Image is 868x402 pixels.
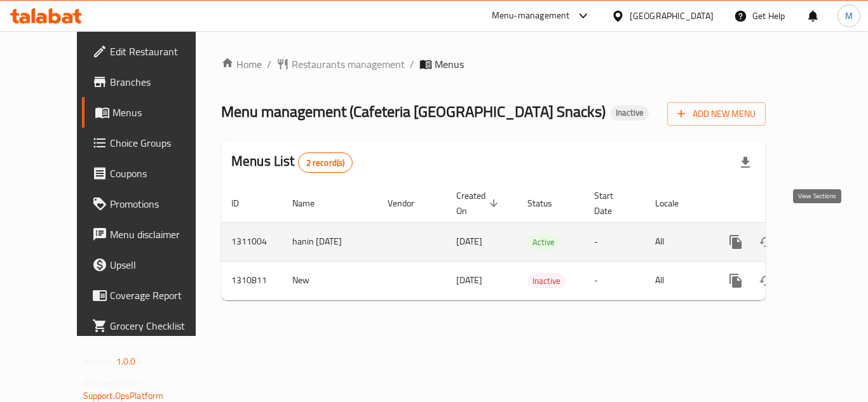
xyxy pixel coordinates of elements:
a: Edit Restaurant [82,36,222,67]
button: Add New Menu [667,102,766,126]
span: 1.0.0 [116,353,136,370]
td: 1310811 [221,261,282,300]
li: / [410,57,414,72]
li: / [267,57,271,72]
span: Promotions [110,196,212,211]
a: Upsell [82,250,222,280]
button: more [721,227,751,257]
span: Menu management ( Cafeteria [GEOGRAPHIC_DATA] Snacks ) [221,97,606,126]
div: Export file [730,147,761,178]
span: Version: [83,353,114,370]
span: Created On [456,188,502,218]
span: Upsell [110,257,212,272]
td: - [584,222,645,261]
span: Edit Restaurant [110,44,212,59]
a: Grocery Checklist [82,311,222,341]
h2: Menus List [231,152,353,173]
span: Get support on: [83,375,142,391]
span: Menus [112,105,212,120]
div: Menu-management [492,8,570,23]
span: Coverage Report [110,288,212,303]
span: Branches [110,74,212,90]
span: Inactive [527,274,566,288]
a: Choice Groups [82,128,222,158]
td: New [282,261,377,300]
span: [DATE] [456,272,482,288]
a: Home [221,57,262,72]
a: Coverage Report [82,280,222,311]
a: Coupons [82,158,222,189]
span: 2 record(s) [299,157,353,169]
a: Menu disclaimer [82,219,222,250]
span: Menus [435,57,464,72]
span: Restaurants management [292,57,405,72]
button: more [721,265,751,296]
button: Change Status [751,265,782,296]
button: Change Status [751,227,782,257]
td: All [645,261,710,300]
span: Add New Menu [677,106,756,122]
span: Start Date [594,188,630,218]
span: Menu disclaimer [110,227,212,242]
span: Vendor [388,196,431,211]
a: Promotions [82,189,222,219]
span: Choice Groups [110,135,212,151]
span: M [845,9,853,23]
span: Coupons [110,166,212,181]
span: Active [527,235,560,250]
a: Restaurants management [276,57,405,72]
div: [GEOGRAPHIC_DATA] [630,9,714,23]
table: enhanced table [221,184,853,300]
td: 1311004 [221,222,282,261]
td: All [645,222,710,261]
span: Inactive [611,107,649,118]
div: Inactive [611,105,649,121]
span: Grocery Checklist [110,318,212,333]
th: Actions [710,184,853,223]
td: - [584,261,645,300]
span: Locale [655,196,695,211]
span: Name [292,196,331,211]
div: Total records count [298,152,353,173]
span: ID [231,196,255,211]
a: Branches [82,67,222,97]
a: Menus [82,97,222,128]
div: Inactive [527,273,566,288]
span: Status [527,196,569,211]
td: hanin [DATE] [282,222,377,261]
nav: breadcrumb [221,57,766,72]
span: [DATE] [456,233,482,250]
